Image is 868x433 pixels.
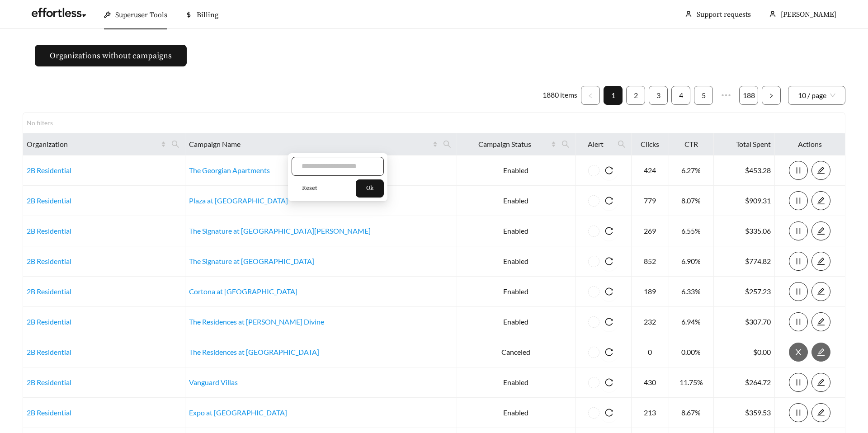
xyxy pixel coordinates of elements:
button: pause [789,312,808,331]
td: $257.23 [714,277,775,307]
li: Previous Page [581,86,600,105]
button: reload [599,312,618,331]
button: pause [789,191,808,210]
button: edit [811,221,830,240]
li: Next 5 Pages [717,86,736,105]
span: Campaign Status [461,139,550,150]
td: 8.07% [669,186,714,216]
a: 188 [740,86,758,104]
span: reload [599,166,618,174]
div: No filters [27,118,63,127]
button: Organizations without campaigns [35,45,187,66]
span: edit [812,287,830,296]
a: 4 [672,86,690,104]
button: edit [811,312,830,331]
a: The Residences at [PERSON_NAME] Divine [189,317,324,326]
span: Ok [366,184,373,193]
span: edit [812,409,830,417]
th: Actions [775,133,845,155]
span: pause [789,318,807,326]
span: edit [812,318,830,326]
a: The Signature at [GEOGRAPHIC_DATA][PERSON_NAME] [189,226,371,235]
button: pause [789,161,808,180]
td: $359.53 [714,398,775,428]
a: edit [811,287,830,296]
span: Campaign Name [189,139,431,150]
span: search [443,140,451,148]
span: search [171,140,179,148]
button: reload [599,403,618,422]
span: edit [812,257,830,265]
td: $335.06 [714,216,775,246]
button: reload [599,221,618,240]
a: edit [811,196,830,205]
button: edit [811,403,830,422]
a: Expo at [GEOGRAPHIC_DATA] [189,408,287,417]
a: edit [811,348,830,356]
button: pause [789,373,808,392]
td: 0 [632,337,669,367]
span: search [561,140,570,148]
button: edit [811,282,830,301]
button: edit [811,252,830,271]
td: Enabled [457,155,576,186]
a: edit [811,166,830,174]
a: The Signature at [GEOGRAPHIC_DATA] [189,257,314,265]
span: pause [789,409,807,417]
span: reload [599,227,618,235]
a: 1 [604,86,622,104]
span: pause [789,227,807,235]
li: 1 [604,86,623,105]
a: Plaza at [GEOGRAPHIC_DATA] [189,196,288,205]
a: edit [811,317,830,326]
span: ••• [717,86,736,105]
span: pause [789,257,807,265]
a: edit [811,257,830,265]
span: reload [599,378,618,386]
li: 2 [626,86,645,105]
button: pause [789,403,808,422]
li: 3 [649,86,668,105]
td: $774.82 [714,246,775,277]
button: pause [789,252,808,271]
span: Organizations without campaigns [50,50,172,62]
span: pause [789,166,807,174]
td: 6.55% [669,216,714,246]
td: Enabled [457,398,576,428]
td: 424 [632,155,669,186]
a: 2B Residential [27,226,71,235]
span: Alert [579,139,612,150]
span: edit [812,197,830,205]
a: Support requests [697,10,751,19]
span: left [588,93,593,99]
td: 430 [632,367,669,398]
a: 2B Residential [27,378,71,386]
span: reload [599,318,618,326]
td: Enabled [457,216,576,246]
span: edit [812,378,830,386]
button: reload [599,373,618,392]
td: 11.75% [669,367,714,398]
span: search [439,137,455,151]
button: reload [599,282,618,301]
span: [PERSON_NAME] [781,10,836,19]
span: right [769,93,774,99]
button: reload [599,343,618,362]
li: 4 [671,86,690,105]
td: Enabled [457,246,576,277]
button: reload [599,252,618,271]
button: Reset [292,179,327,198]
td: Enabled [457,277,576,307]
li: Next Page [762,86,781,105]
button: edit [811,373,830,392]
td: 189 [632,277,669,307]
span: reload [599,257,618,265]
a: Vanguard Villas [189,378,238,386]
a: Cortona at [GEOGRAPHIC_DATA] [189,287,297,296]
button: edit [811,343,830,362]
button: edit [811,191,830,210]
a: 2 [627,86,645,104]
div: Page Size [788,86,845,105]
li: 5 [694,86,713,105]
th: CTR [669,133,714,155]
